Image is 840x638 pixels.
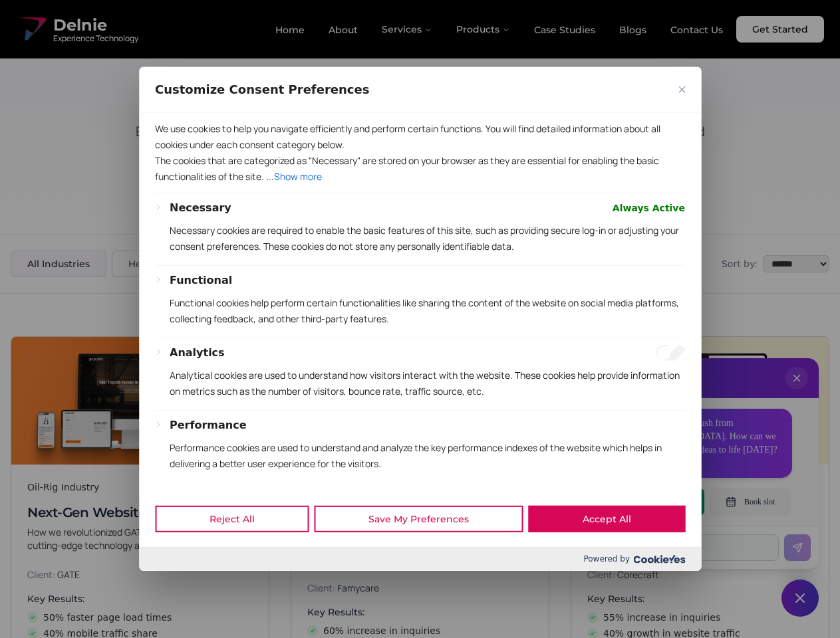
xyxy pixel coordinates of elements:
[155,82,369,98] span: Customize Consent Preferences
[678,86,685,93] img: Close
[170,272,232,288] button: Functional
[274,169,322,185] button: Show more
[613,200,685,216] span: Always Active
[170,223,685,255] p: Necessary cookies are required to enable the basic features of this site, such as providing secur...
[170,200,231,216] button: Necessary
[139,547,701,571] div: Powered by
[170,368,685,399] p: Analytical cookies are used to understand how visitors interact with the website. These cookies h...
[170,345,225,361] button: Analytics
[155,153,685,185] p: The cookies that are categorized as "Necessary" are stored on your browser as they are essential ...
[633,555,685,564] img: Cookieyes logo
[656,345,685,361] input: Enable Analytics
[155,506,309,532] button: Reject All
[314,506,523,532] button: Save My Preferences
[170,295,685,327] p: Functional cookies help perform certain functionalities like sharing the content of the website o...
[170,440,685,472] p: Performance cookies are used to understand and analyze the key performance indexes of the website...
[155,121,685,153] p: We use cookies to help you navigate efficiently and perform certain functions. You will find deta...
[528,506,685,532] button: Accept All
[170,417,247,433] button: Performance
